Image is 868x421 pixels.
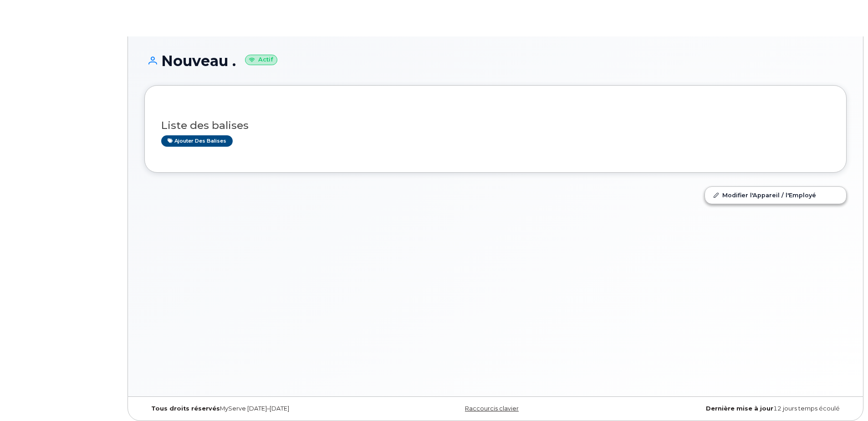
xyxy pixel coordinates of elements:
[613,405,847,412] div: 12 jours temps écoulé
[144,405,378,412] div: MyServe [DATE]–[DATE]
[151,405,220,412] strong: Tous droits réservés
[706,405,773,412] strong: Dernière mise à jour
[465,405,519,412] a: Raccourcis clavier
[161,135,233,147] a: Ajouter des balises
[144,53,847,69] h1: Nouveau .
[161,120,830,131] h3: Liste des balises
[705,187,846,203] a: Modifier l'Appareil / l'Employé
[245,55,277,65] small: Actif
